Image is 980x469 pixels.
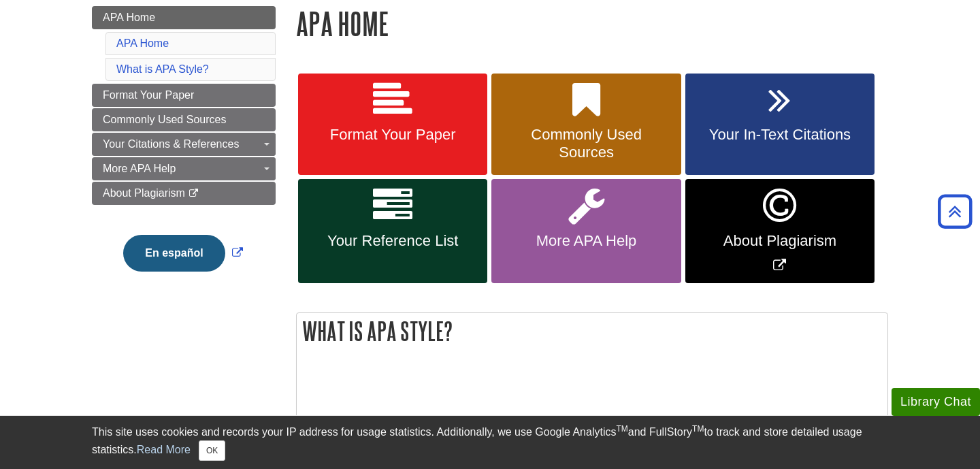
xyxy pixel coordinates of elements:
[92,6,276,295] div: Guide Page Menu
[103,187,185,199] span: About Plagiarism
[685,179,875,283] a: Link opens in new window
[103,12,155,23] span: APA Home
[502,126,670,161] span: Commonly Used Sources
[103,163,176,174] span: More APA Help
[137,444,191,455] a: Read More
[491,179,681,283] a: More APA Help
[696,232,864,250] span: About Plagiarism
[297,313,887,349] h2: What is APA Style?
[502,232,670,250] span: More APA Help
[308,126,477,144] span: Format Your Paper
[692,424,704,434] sup: TM
[116,63,209,75] a: What is APA Style?
[116,37,169,49] a: APA Home
[92,424,888,461] div: This site uses cookies and records your IP address for usage statistics. Additionally, we use Goo...
[92,133,276,156] a: Your Citations & References
[296,6,888,41] h1: APA Home
[616,424,627,434] sup: TM
[188,189,199,198] i: This link opens in a new window
[933,202,977,221] a: Back to Top
[92,157,276,180] a: More APA Help
[103,114,226,125] span: Commonly Used Sources
[103,138,239,150] span: Your Citations & References
[491,74,681,176] a: Commonly Used Sources
[123,235,225,272] button: En español
[103,89,194,101] span: Format Your Paper
[92,108,276,131] a: Commonly Used Sources
[298,74,487,176] a: Format Your Paper
[120,247,246,259] a: Link opens in new window
[892,388,980,416] button: Library Chat
[92,84,276,107] a: Format Your Paper
[308,232,477,250] span: Your Reference List
[685,74,875,176] a: Your In-Text Citations
[696,126,864,144] span: Your In-Text Citations
[199,440,225,461] button: Close
[298,179,487,283] a: Your Reference List
[92,6,276,29] a: APA Home
[92,182,276,205] a: About Plagiarism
